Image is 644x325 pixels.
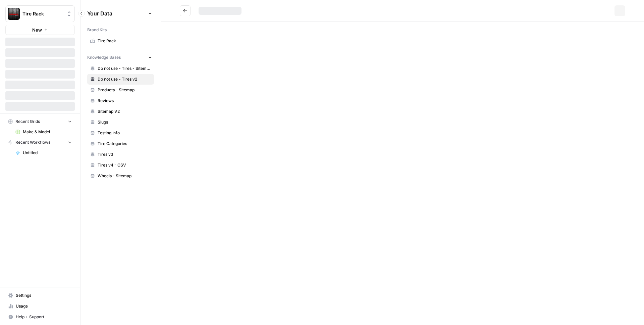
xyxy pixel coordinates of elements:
[87,95,154,106] a: Reviews
[98,65,151,72] span: Do not use - Tires - Sitemap
[22,10,63,17] span: Tire Rack
[16,292,72,298] span: Settings
[87,54,121,60] span: Knowledge Bases
[15,139,50,145] span: Recent Workflows
[87,160,154,171] a: Tires v4 - CSV
[15,119,40,125] span: Recent Grids
[16,303,72,309] span: Usage
[23,150,72,156] span: Untitled
[98,76,151,82] span: Do not use - Tires v2
[87,63,154,74] a: Do not use - Tires - Sitemap
[23,129,72,135] span: Make & Model
[32,27,42,33] span: New
[87,117,154,128] a: Slugs
[5,5,75,22] button: Workspace: Tire Rack
[5,117,75,127] button: Recent Grids
[87,128,154,138] a: Testing Info
[98,151,151,157] span: Tires v3
[98,119,151,125] span: Slugs
[98,98,151,104] span: Reviews
[87,85,154,95] a: Products - Sitemap
[12,147,75,158] a: Untitled
[87,138,154,149] a: Tire Categories
[98,38,151,44] span: Tire Rack
[5,290,75,301] a: Settings
[87,27,107,33] span: Brand Kits
[8,8,20,20] img: Tire Rack Logo
[98,162,151,168] span: Tires v4 - CSV
[87,171,154,181] a: Wheels - Sitemap
[12,127,75,137] a: Make & Model
[87,36,154,46] a: Tire Rack
[5,312,75,322] button: Help + Support
[5,301,75,312] a: Usage
[16,314,72,320] span: Help + Support
[87,106,154,117] a: Sitemap V2
[5,137,75,147] button: Recent Workflows
[98,87,151,93] span: Products - Sitemap
[98,173,151,179] span: Wheels - Sitemap
[87,9,146,17] span: Your Data
[87,149,154,160] a: Tires v3
[180,5,191,16] button: Go back
[98,130,151,136] span: Testing Info
[98,141,151,147] span: Tire Categories
[98,108,151,114] span: Sitemap V2
[5,25,75,35] button: New
[87,74,154,85] a: Do not use - Tires v2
